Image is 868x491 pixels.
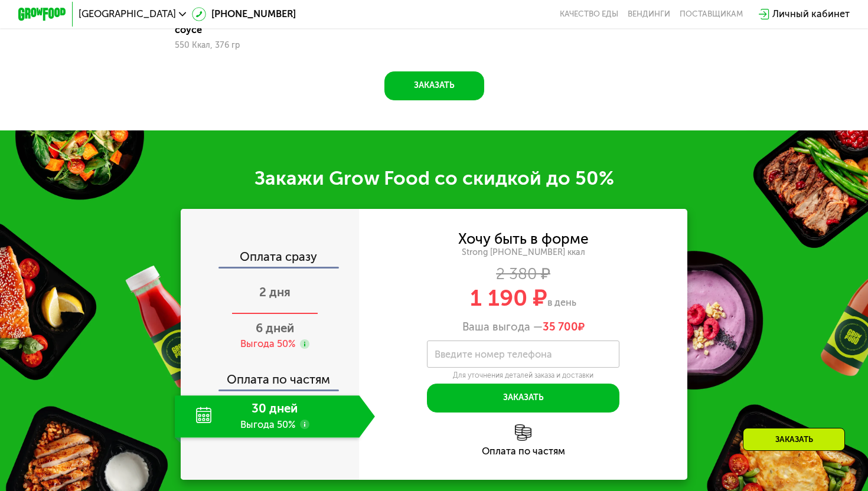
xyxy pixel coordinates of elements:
a: [PHONE_NUMBER] [192,7,296,22]
span: в день [547,297,576,308]
div: Оплата сразу [182,251,359,267]
span: [GEOGRAPHIC_DATA] [79,9,176,19]
div: Хочу быть в форме [458,233,589,246]
div: Strong [PHONE_NUMBER] ккал [359,247,687,258]
div: Ваша выгода — [359,320,687,333]
span: ₽ [543,320,585,333]
span: 6 дней [256,321,294,335]
div: Оплата по частям [359,447,687,456]
a: Вендинги [628,9,670,19]
div: Оплата по частям [182,362,359,389]
div: Заказать [743,428,845,451]
div: Выгода 50% [240,338,295,351]
div: Личный кабинет [772,7,850,22]
div: 2 380 ₽ [359,267,687,281]
div: Для уточнения деталей заказа и доставки [427,371,620,380]
span: 2 дня [259,285,291,299]
div: поставщикам [680,9,743,19]
label: Введите номер телефона [435,351,552,358]
button: Заказать [384,71,484,100]
a: Качество еды [560,9,618,19]
div: 550 Ккал, 376 гр [175,41,328,50]
span: 35 700 [543,320,578,333]
span: 1 190 ₽ [470,284,547,312]
button: Заказать [427,384,620,413]
img: l6xcnZfty9opOoJh.png [515,424,532,441]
